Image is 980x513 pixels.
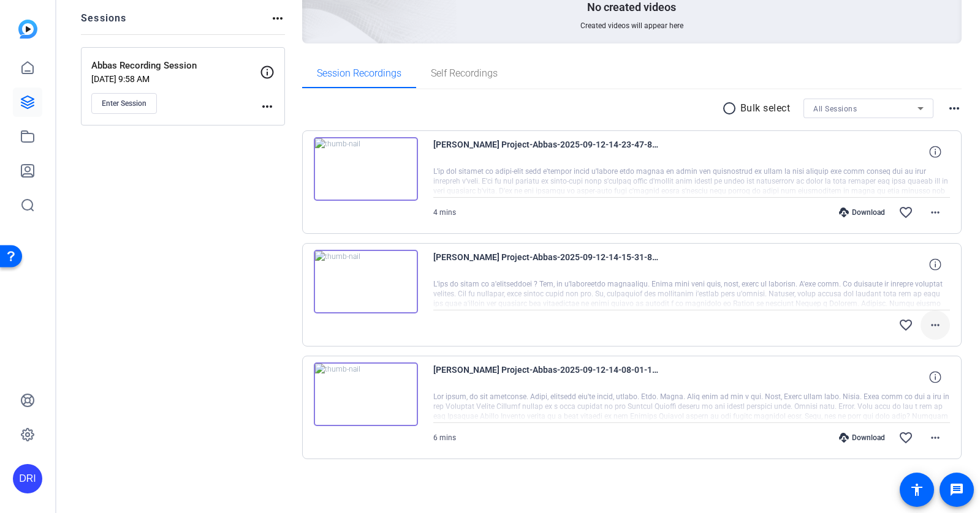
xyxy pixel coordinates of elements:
[91,74,260,84] p: [DATE] 9:58 AM
[260,99,275,114] mat-icon: more_horiz
[433,433,456,442] span: 6 mins
[740,101,791,116] p: Bulk select
[949,482,964,497] mat-icon: message
[947,101,962,116] mat-icon: more_horiz
[91,93,157,114] button: Enter Session
[898,318,913,332] mat-icon: favorite_border
[813,105,857,113] span: All Sessions
[91,59,260,73] p: Abbas Recording Session
[910,482,924,497] mat-icon: accessibility
[81,11,127,34] h2: Sessions
[928,318,943,332] mat-icon: more_horiz
[433,208,456,217] span: 4 mins
[102,99,146,108] span: Enter Session
[833,433,891,443] div: Download
[13,464,42,493] div: DRI
[433,137,660,167] span: [PERSON_NAME] Project-Abbas-2025-09-12-14-23-47-874-0
[898,430,913,445] mat-icon: favorite_border
[314,362,418,426] img: thumb-nail
[833,208,891,217] div: Download
[898,205,913,220] mat-icon: favorite_border
[580,21,683,31] span: Created videos will appear here
[314,137,418,201] img: thumb-nail
[317,69,401,78] span: Session Recordings
[433,362,660,392] span: [PERSON_NAME] Project-Abbas-2025-09-12-14-08-01-188-0
[18,20,37,39] img: blue-gradient.svg
[722,101,740,116] mat-icon: radio_button_unchecked
[270,11,285,26] mat-icon: more_horiz
[928,430,943,445] mat-icon: more_horiz
[431,69,498,78] span: Self Recordings
[314,250,418,313] img: thumb-nail
[433,250,660,279] span: [PERSON_NAME] Project-Abbas-2025-09-12-14-15-31-883-0
[928,205,943,220] mat-icon: more_horiz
